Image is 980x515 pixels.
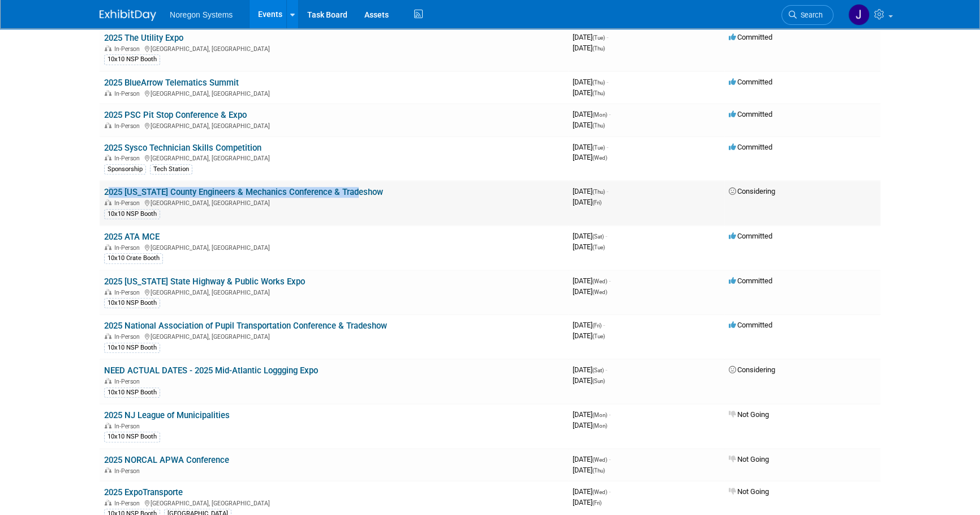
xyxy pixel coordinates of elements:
img: ExhibitDay [100,10,156,21]
span: (Wed) [592,489,607,495]
img: In-Person Event [105,45,111,51]
span: Committed [729,276,772,285]
span: In-Person [114,122,143,130]
div: 10x10 NSP Booth [104,298,160,308]
span: - [603,321,605,329]
span: In-Person [114,467,143,475]
span: (Thu) [592,79,605,86]
span: (Tue) [592,244,605,250]
span: - [607,143,608,151]
span: Committed [729,78,772,86]
img: In-Person Event [105,423,111,428]
span: (Mon) [592,112,607,118]
span: - [607,33,608,41]
span: (Mon) [592,412,607,418]
span: - [605,232,607,240]
div: [GEOGRAPHIC_DATA], [GEOGRAPHIC_DATA] [104,242,564,252]
span: - [607,78,608,86]
div: 10x10 NSP Booth [104,432,160,442]
span: In-Person [114,244,143,252]
span: (Wed) [592,457,607,463]
span: Committed [729,143,772,151]
img: In-Person Event [105,155,111,160]
span: (Sat) [592,367,604,373]
span: [DATE] [573,78,608,86]
span: Considering [729,365,775,374]
div: Sponsorship [104,164,146,174]
a: 2025 National Association of Pupil Transportation Conference & Tradeshow [104,321,387,331]
div: [GEOGRAPHIC_DATA], [GEOGRAPHIC_DATA] [104,498,564,507]
span: [DATE] [573,321,605,329]
span: Committed [729,321,772,329]
div: [GEOGRAPHIC_DATA], [GEOGRAPHIC_DATA] [104,287,564,296]
span: - [607,187,608,195]
div: [GEOGRAPHIC_DATA], [GEOGRAPHIC_DATA] [104,88,564,97]
span: [DATE] [573,121,605,129]
span: [DATE] [573,276,611,285]
span: [DATE] [573,365,607,374]
span: (Tue) [592,333,605,339]
span: In-Person [114,90,143,97]
div: [GEOGRAPHIC_DATA], [GEOGRAPHIC_DATA] [104,121,564,130]
span: (Fri) [592,199,601,206]
span: Not Going [729,487,769,496]
span: (Fri) [592,322,601,329]
span: - [609,487,611,496]
span: In-Person [114,155,143,162]
span: In-Person [114,423,143,430]
span: (Wed) [592,155,607,161]
img: Johana Gil [848,4,870,25]
a: NEED ACTUAL DATES - 2025 Mid-Atlantic Loggging Expo [104,365,318,376]
a: 2025 ExpoTransporte [104,487,183,497]
img: In-Person Event [105,199,111,205]
span: [DATE] [573,410,611,419]
span: (Thu) [592,122,605,129]
span: (Fri) [592,500,601,506]
img: In-Person Event [105,500,111,505]
div: 10x10 NSP Booth [104,209,160,219]
span: [DATE] [573,110,611,118]
span: (Mon) [592,423,607,429]
span: Search [797,11,823,19]
img: In-Person Event [105,90,111,96]
span: In-Person [114,289,143,296]
span: In-Person [114,45,143,53]
div: [GEOGRAPHIC_DATA], [GEOGRAPHIC_DATA] [104,44,564,53]
div: 10x10 NSP Booth [104,343,160,353]
span: [DATE] [573,88,605,97]
span: [DATE] [573,455,611,463]
div: 10x10 NSP Booth [104,388,160,398]
span: (Tue) [592,144,605,151]
span: (Sun) [592,378,605,384]
div: Tech Station [150,164,192,174]
a: 2025 BlueArrow Telematics Summit [104,78,239,88]
div: [GEOGRAPHIC_DATA], [GEOGRAPHIC_DATA] [104,198,564,207]
a: 2025 The Utility Expo [104,33,183,43]
span: (Thu) [592,90,605,96]
span: [DATE] [573,33,608,41]
a: 2025 Sysco Technician Skills Competition [104,143,261,153]
span: - [609,455,611,463]
a: 2025 PSC Pit Stop Conference & Expo [104,110,247,120]
a: Search [781,5,833,25]
div: 10x10 NSP Booth [104,54,160,65]
span: (Wed) [592,289,607,295]
span: [DATE] [573,376,605,385]
span: In-Person [114,199,143,207]
span: - [609,276,611,285]
img: In-Person Event [105,289,111,295]
span: - [609,110,611,118]
span: [DATE] [573,198,601,206]
span: (Thu) [592,467,605,474]
span: [DATE] [573,331,605,340]
span: [DATE] [573,44,605,52]
span: [DATE] [573,153,607,161]
span: In-Person [114,500,143,507]
a: 2025 NORCAL APWA Conference [104,455,229,465]
img: In-Person Event [105,333,111,339]
span: Not Going [729,455,769,463]
span: Not Going [729,410,769,419]
span: [DATE] [573,232,607,240]
img: In-Person Event [105,122,111,128]
div: [GEOGRAPHIC_DATA], [GEOGRAPHIC_DATA] [104,153,564,162]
